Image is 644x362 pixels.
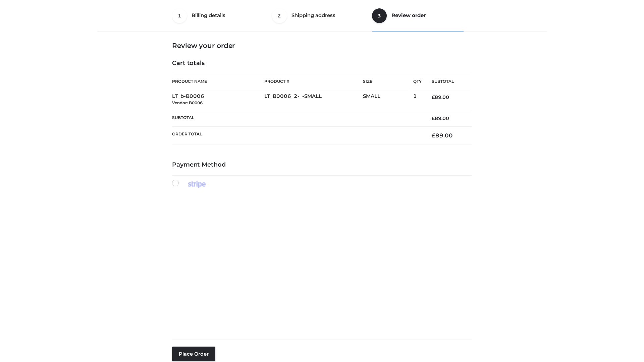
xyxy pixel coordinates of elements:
th: Size [363,74,410,89]
h4: Cart totals [172,60,472,67]
td: 1 [413,89,422,110]
td: LT_B0006_2-_-SMALL [264,89,363,110]
button: Place order [172,347,215,361]
th: Order Total [172,127,422,144]
h3: Review your order [172,42,472,50]
iframe: Secure payment input frame [171,187,471,334]
th: Subtotal [422,74,472,89]
th: Qty [413,74,422,89]
h4: Payment Method [172,161,472,169]
span: £ [432,132,435,139]
td: LT_b-B0006 [172,89,264,110]
th: Subtotal [172,110,422,126]
bdi: 89.00 [432,94,449,100]
span: £ [432,115,435,121]
span: £ [432,94,435,100]
th: Product Name [172,74,264,89]
td: SMALL [363,89,413,110]
bdi: 89.00 [432,132,453,139]
th: Product # [264,74,363,89]
bdi: 89.00 [432,115,449,121]
small: Vendor: B0006 [172,100,203,105]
